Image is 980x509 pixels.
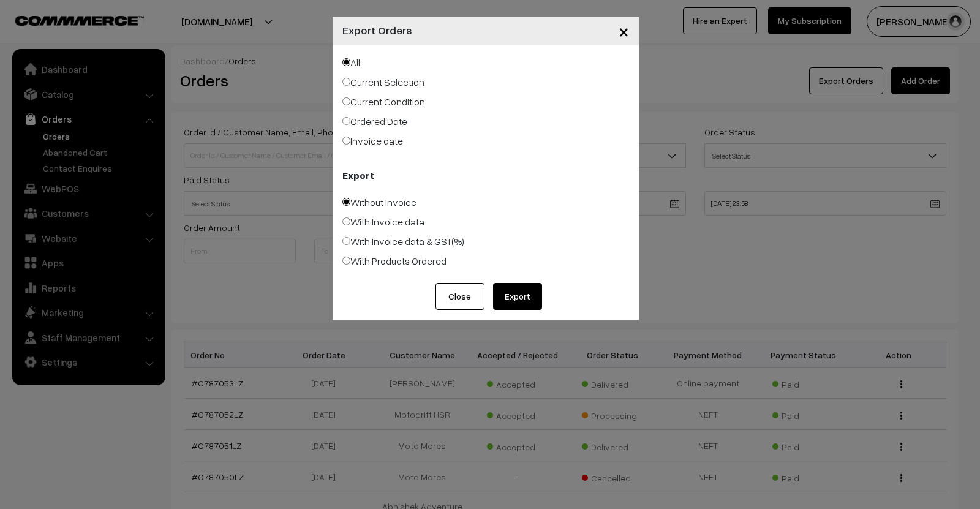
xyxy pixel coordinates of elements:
label: Ordered Date [342,114,407,129]
label: Current Selection [342,75,424,89]
input: With Invoice data & GST(%) [342,237,350,245]
label: With Products Ordered [342,254,447,268]
label: With Invoice data & GST(%) [342,234,464,249]
label: With Invoice data [342,214,424,229]
button: Close [435,283,484,310]
input: Ordered Date [342,117,350,125]
h4: Export Orders [342,22,412,39]
input: Without Invoice [342,198,350,206]
input: With Products Ordered [342,257,350,265]
input: Current Selection [342,78,350,86]
input: With Invoice data [342,217,350,225]
input: Current Condition [342,97,350,105]
label: All [342,55,360,70]
label: Without Invoice [342,195,417,209]
span: × [619,20,629,42]
b: Export [342,168,374,183]
button: Export [493,283,542,310]
label: Current Condition [342,94,425,109]
input: All [342,58,350,66]
label: Invoice date [342,134,403,148]
button: Close [609,12,639,50]
input: Invoice date [342,137,350,145]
